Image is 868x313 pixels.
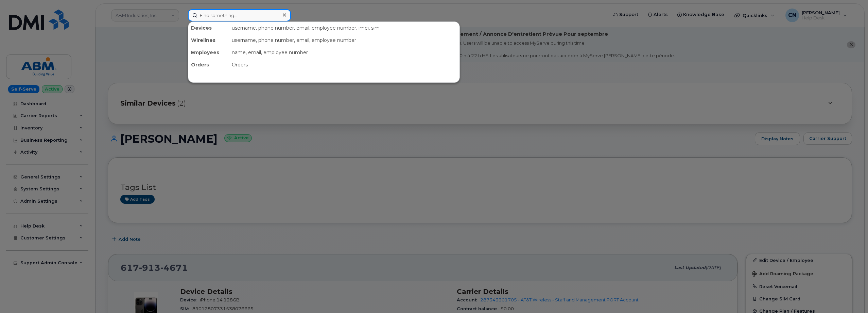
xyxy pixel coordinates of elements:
[188,34,229,46] div: Wirelines
[229,22,459,34] div: username, phone number, email, employee number, imei, sim
[229,46,459,59] div: name, email, employee number
[229,34,459,46] div: username, phone number, email, employee number
[188,46,229,59] div: Employees
[188,59,229,71] div: Orders
[188,22,229,34] div: Devices
[229,59,459,71] div: Orders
